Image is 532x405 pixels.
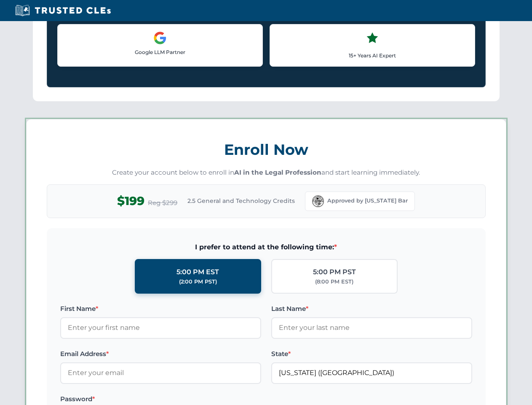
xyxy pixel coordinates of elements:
label: First Name [60,304,261,314]
img: Trusted CLEs [13,4,113,17]
p: 15+ Years AI Expert [277,51,468,59]
div: (2:00 PM PST) [179,278,217,286]
div: 5:00 PM PST [313,267,356,278]
p: Google LLM Partner [64,48,256,56]
span: Approved by [US_STATE] Bar [327,197,408,205]
span: Reg $299 [148,198,177,208]
strong: AI in the Legal Profession [234,168,321,176]
label: Email Address [60,349,261,359]
span: I prefer to attend at the following time: [60,242,472,253]
input: Enter your email [60,362,261,383]
span: 2.5 General and Technology Credits [187,196,295,205]
input: Enter your first name [60,317,261,338]
label: Last Name [271,304,472,314]
img: Google [153,31,167,45]
span: $199 [117,192,144,211]
div: (8:00 PM EST) [315,278,353,286]
input: Enter your last name [271,317,472,338]
div: 5:00 PM EST [176,267,219,278]
label: Password [60,394,261,404]
h3: Enroll Now [47,136,486,163]
input: Florida (FL) [271,362,472,383]
label: State [271,349,472,359]
p: Create your account below to enroll in and start learning immediately. [47,168,486,178]
img: Florida Bar [312,195,324,207]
